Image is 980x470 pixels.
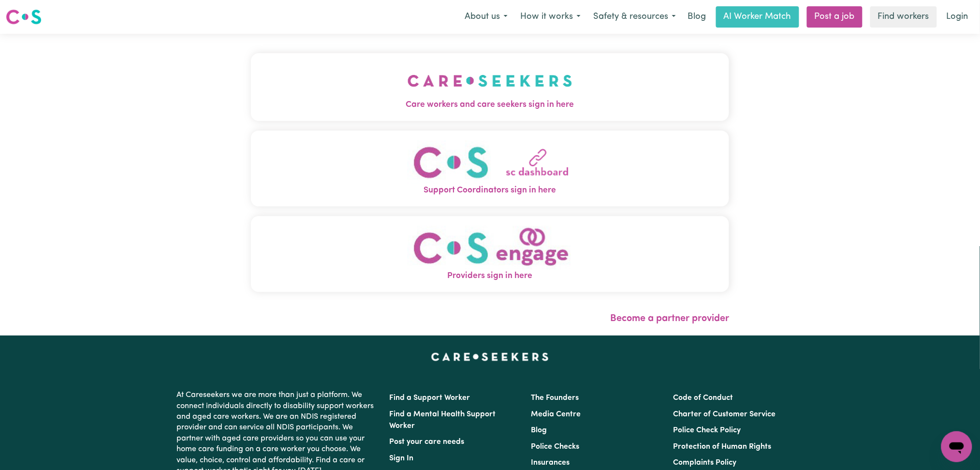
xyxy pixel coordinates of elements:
a: Post your care needs [390,438,465,446]
a: Police Check Policy [673,426,741,434]
a: Find a Mental Health Support Worker [390,411,496,430]
button: Support Coordinators sign in here [251,131,730,206]
button: About us [458,7,514,27]
iframe: Button to launch messaging window [941,431,972,462]
a: Become a partner provider [610,314,729,323]
a: Post a job [807,6,863,28]
a: Charter of Customer Service [673,411,775,418]
span: Care workers and care seekers sign in here [251,99,730,111]
a: Protection of Human Rights [673,443,771,451]
img: Careseekers logo [6,8,42,26]
button: Safety & resources [587,7,682,27]
span: Providers sign in here [251,270,730,282]
a: Code of Conduct [673,394,733,402]
a: The Founders [531,394,579,402]
button: How it works [514,7,587,27]
a: Complaints Policy [673,459,736,467]
span: Support Coordinators sign in here [251,184,730,197]
a: Find a Support Worker [390,394,470,402]
a: AI Worker Match [716,6,799,28]
a: Find workers [870,6,937,28]
a: Media Centre [531,411,581,418]
a: Careseekers logo [6,6,42,28]
a: Blog [531,426,547,434]
button: Providers sign in here [251,216,730,292]
button: Care workers and care seekers sign in here [251,53,730,121]
a: Police Checks [531,443,580,451]
a: Blog [682,6,712,28]
a: Login [941,6,974,28]
a: Insurances [531,459,570,467]
a: Sign In [390,455,414,462]
a: Careseekers home page [431,353,549,361]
